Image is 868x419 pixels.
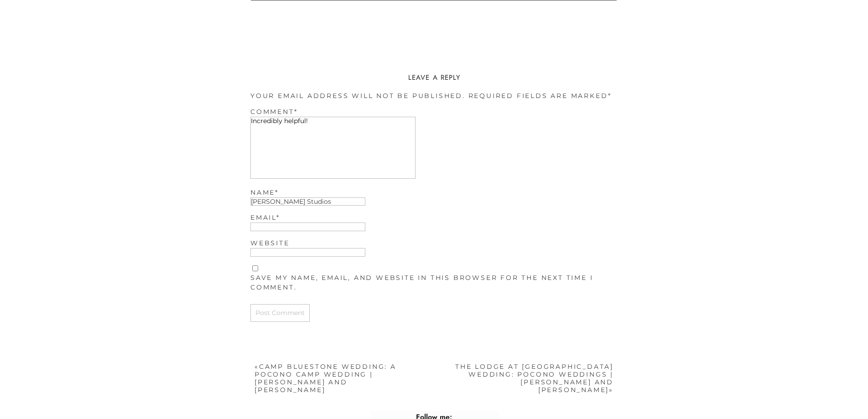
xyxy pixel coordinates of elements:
[468,92,612,100] span: Required fields are marked
[250,304,310,322] input: Post Comment
[251,17,617,65] p: I’m [PERSON_NAME], a . Your engagement and wedding photography experience is my top priority — I ...
[250,273,618,292] label: Save my name, email, and website in this browser for the next time I comment.
[250,107,618,117] label: Comment
[250,213,618,222] label: Email
[496,43,561,51] a: Reach out to me
[455,363,613,393] nav: »
[250,238,618,248] label: Website
[255,363,418,393] nav: «
[250,92,465,100] span: Your email address will not be published.
[455,362,613,393] a: The Lodge at [GEOGRAPHIC_DATA] Wedding: Pocono Weddings | [PERSON_NAME] and [PERSON_NAME]
[255,362,396,393] a: Camp Bluestone Wedding: A Pocono Camp Wedding | [PERSON_NAME] and [PERSON_NAME]
[345,19,591,27] a: wedding photographer in [GEOGRAPHIC_DATA], [US_STATE]
[250,72,618,84] h3: Leave a Reply
[250,188,618,197] label: Name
